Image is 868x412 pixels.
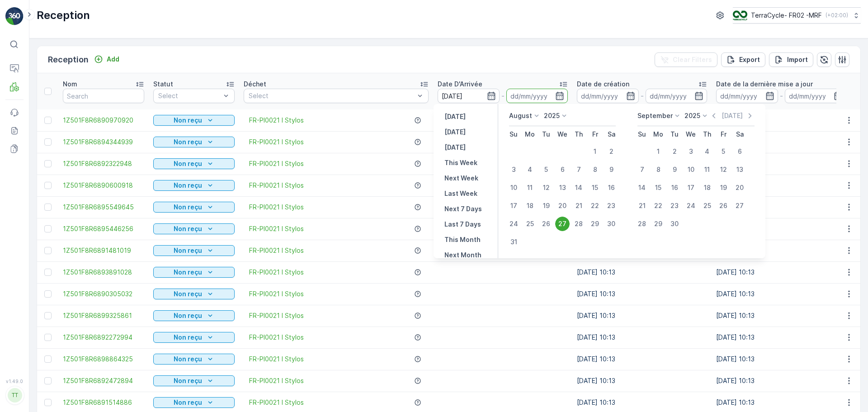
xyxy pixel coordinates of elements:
th: Saturday [603,126,619,142]
p: This Month [444,235,481,244]
a: FR-PI0021 I Stylos [249,116,304,125]
p: August [509,111,532,120]
p: Next Month [444,251,481,260]
span: FR-PI0021 I Stylos [249,398,304,407]
p: Reception [48,53,89,66]
p: Non reçu [174,268,202,277]
p: Non reçu [174,333,202,342]
th: Wednesday [554,126,571,142]
div: 25 [523,217,537,231]
p: Non reçu [174,246,202,255]
th: Thursday [699,126,715,142]
a: 1Z501F8R6893891028 [63,268,144,277]
td: [DATE] 10:13 [712,327,851,348]
div: 14 [571,180,586,195]
a: 1Z501F8R6890305032 [63,289,144,298]
p: Export [739,55,760,64]
button: Export [721,52,765,67]
p: Non reçu [174,159,202,168]
button: Non reçu [153,137,235,147]
button: Non reçu [153,375,235,386]
p: ( +02:00 ) [826,12,848,19]
span: 1Z501F8R6899325861 [63,311,144,320]
div: 5 [539,162,553,177]
p: - [780,90,783,101]
div: Toggle Row Selected [44,138,52,146]
button: Non reçu [153,354,235,365]
p: Clear Filters [673,55,712,64]
input: dd/mm/yyyy [646,89,708,103]
div: 13 [555,180,570,195]
p: Add [107,55,119,64]
span: v 1.49.0 [5,379,24,384]
th: Sunday [634,126,650,142]
div: 30 [604,217,618,231]
th: Tuesday [538,126,554,142]
div: 12 [539,180,553,195]
span: FR-PI0021 I Stylos [249,203,304,212]
a: 1Z501F8R6890970920 [63,116,144,125]
p: Non reçu [174,311,202,320]
div: 3 [684,144,698,159]
p: Nom [63,80,77,89]
div: Toggle Row Selected [44,225,52,232]
a: 1Z501F8R6892322948 [63,159,144,168]
button: Non reçu [153,310,235,321]
p: Import [787,55,808,64]
p: Last 7 Days [444,220,481,229]
a: FR-PI0021 I Stylos [249,224,304,233]
p: This Week [444,158,477,167]
div: 20 [732,180,747,195]
button: Non reçu [153,245,235,256]
td: [DATE] 10:13 [712,370,851,392]
td: [DATE] 10:13 [712,109,851,131]
a: FR-PI0021 I Stylos [249,289,304,298]
p: Non reçu [174,203,202,212]
span: FR-PI0021 I Stylos [249,333,304,342]
div: 14 [635,180,649,195]
span: 1Z501F8R6891514886 [63,398,144,407]
a: 1Z501F8R6890600918 [63,181,144,190]
div: 15 [651,180,665,195]
p: Non reçu [174,137,202,147]
button: Last Week [441,188,481,199]
div: 16 [667,180,682,195]
div: 22 [588,199,602,213]
div: Toggle Row Selected [44,269,52,276]
div: 29 [651,217,665,231]
td: [DATE] 10:13 [712,261,851,283]
div: 2 [604,144,618,159]
div: 29 [588,217,602,231]
button: Last 7 Days [441,219,485,230]
p: Select [249,91,415,100]
p: [DATE] [444,143,466,152]
td: [DATE] 10:13 [572,327,712,348]
p: [DATE] [722,111,743,120]
a: FR-PI0021 I Stylos [249,355,304,364]
button: TT [5,386,24,405]
p: Statut [153,80,173,89]
div: Toggle Row Selected [44,117,52,124]
div: 18 [523,199,537,213]
div: 28 [635,217,649,231]
p: Déchet [244,80,266,89]
button: Tomorrow [441,142,469,153]
div: 22 [651,199,665,213]
div: 7 [635,162,649,177]
button: Non reçu [153,223,235,234]
img: logo [5,7,24,25]
p: 2025 [544,111,560,120]
p: Next Week [444,174,478,183]
a: FR-PI0021 I Stylos [249,246,304,255]
div: 1 [651,144,665,159]
p: September [637,111,673,120]
div: 4 [523,162,537,177]
span: FR-PI0021 I Stylos [249,137,304,147]
button: Non reçu [153,289,235,299]
p: Non reçu [174,355,202,364]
